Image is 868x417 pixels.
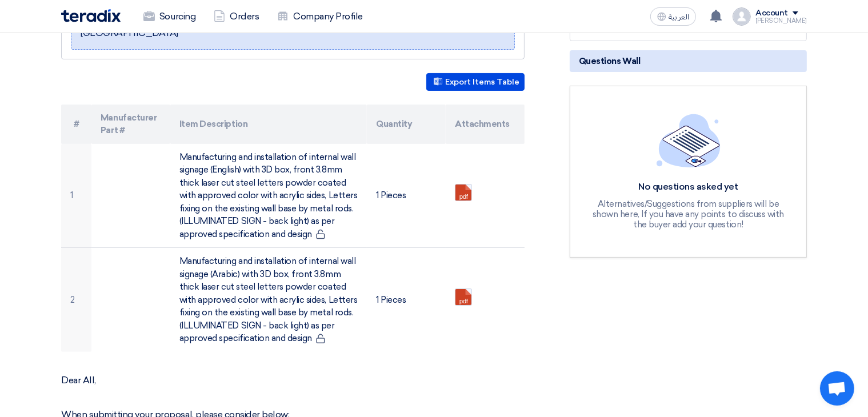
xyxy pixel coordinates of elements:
td: Manufacturing and installation of internal wall signage (English) with 3D box, front 3.8mm thick ... [170,144,367,248]
img: profile_test.png [733,7,751,26]
div: Alternatives/Suggestions from suppliers will be shown here, If you have any points to discuss wit... [591,199,786,230]
img: empty_state_list.svg [657,114,721,167]
div: No questions asked yet [591,181,786,193]
td: 1 [61,144,91,248]
span: Questions Wall [579,55,640,67]
a: Sourcing [134,4,205,29]
th: Quantity [367,105,446,144]
p: Dear All, [61,375,525,386]
a: SAMPLE__RECEPTION_CENOMI_LOGO__DETAILS_box__mm_1756393038524.pdf [455,289,547,358]
div: [PERSON_NAME] [755,18,807,24]
button: Export Items Table [426,73,525,91]
span: العربية [669,13,689,21]
th: Item Description [170,105,367,144]
th: Attachments [446,105,525,144]
a: Company Profile [268,4,372,29]
td: 1 Pieces [367,144,446,248]
a: Orders [205,4,268,29]
td: 2 [61,248,91,352]
th: Manufacturer Part # [91,105,170,144]
th: # [61,105,91,144]
td: 1 Pieces [367,248,446,352]
a: SAMPLE__RECEPTION_CENOMI_LOGO__DETAILS_box__mm_1756393030275.pdf [455,185,547,253]
img: Teradix logo [61,9,121,22]
td: Manufacturing and installation of internal wall signage (Arabic) with 3D box, front 3.8mm thick l... [170,248,367,352]
div: Account [755,9,788,18]
button: العربية [650,7,696,26]
a: دردشة مفتوحة [820,371,854,406]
